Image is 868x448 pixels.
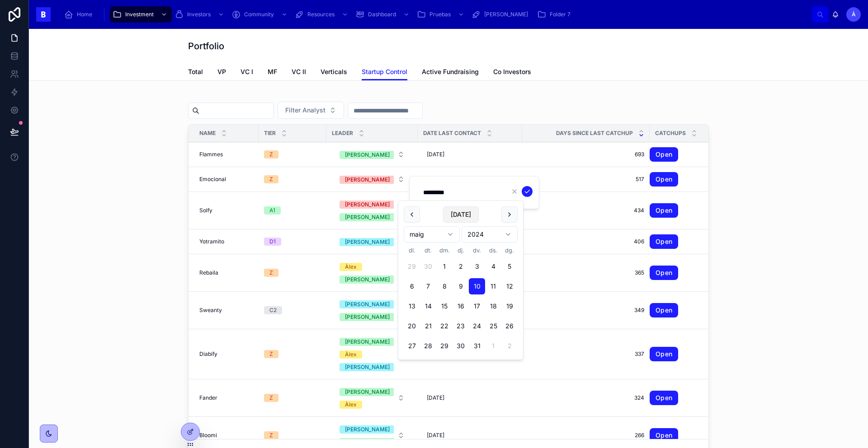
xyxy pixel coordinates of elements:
[501,258,518,275] button: diumenge, 5 de maig 2024
[172,6,229,23] a: Investors
[61,6,99,23] a: Home
[345,313,390,321] div: [PERSON_NAME]
[528,269,644,276] span: 365
[199,238,224,245] span: Yotramito
[436,258,453,275] button: dimecres, 1 de maig 2024
[345,275,390,284] div: [PERSON_NAME]
[199,394,253,401] a: Fander
[269,306,277,314] div: C2
[345,388,390,396] div: [PERSON_NAME]
[332,258,412,288] a: Select Button
[332,196,412,225] a: Select Button
[268,67,277,76] span: MF
[345,350,357,359] div: Àlex
[199,207,212,214] span: Solfy
[269,350,273,358] div: Z
[655,130,686,137] span: CatchUps
[332,296,412,325] button: Select Button
[332,233,412,250] a: Select Button
[420,258,436,275] button: dimarts, 30 de abril 2024
[340,387,395,396] button: Unselect PEDRO
[422,67,479,76] span: Active Fundraising
[650,234,726,249] a: Open
[332,171,412,187] button: Select Button
[362,67,407,76] span: Startup Control
[285,106,325,115] span: Filter Analyst
[269,269,273,277] div: Z
[528,238,644,245] a: 406
[332,146,412,163] button: Select Button
[362,64,407,81] a: Startup Control
[345,363,390,371] div: [PERSON_NAME]
[199,350,217,358] span: Diabify
[269,238,276,246] div: D1
[493,64,531,82] a: Co Investors
[427,151,444,158] span: [DATE]
[321,67,347,76] span: Verticals
[199,207,253,214] a: Solfy
[58,5,812,24] div: scrollable content
[427,394,444,401] span: [DATE]
[188,40,224,52] h1: Portfolio
[650,303,726,317] a: Open
[528,151,644,158] a: 693
[340,275,395,284] button: Unselect PEDRO
[264,238,321,246] a: D1
[420,338,436,354] button: dimarts, 28 de maig 2024
[340,175,395,184] button: Unselect JORDI
[528,394,644,401] a: 324
[340,425,395,434] button: Unselect ADRIAN
[436,278,453,294] button: dimecres, 8 de maig 2024
[241,64,253,82] a: VC I
[650,303,678,317] a: Open
[278,102,344,119] button: Select Button
[528,176,644,183] a: 517
[345,401,357,409] div: Àlex
[268,64,277,82] a: MF
[199,130,216,137] span: Name
[422,64,479,82] a: Active Fundraising
[404,298,420,314] button: dilluns, 13 de maig 2024
[264,350,321,358] a: Z
[650,147,726,162] a: Open
[199,151,223,158] span: Flammes
[650,391,678,405] a: Open
[345,201,390,209] div: [PERSON_NAME]
[550,11,571,18] span: Folder 7
[404,318,420,334] button: dilluns, 20 de maig 2024
[345,425,390,434] div: [PERSON_NAME]
[484,11,528,18] span: [PERSON_NAME]
[501,246,518,255] th: diumenge
[650,266,678,280] a: Open
[423,172,517,187] a: [DATE]
[650,147,678,162] a: Open
[345,438,390,446] div: [PERSON_NAME]
[423,428,517,443] a: [DATE]
[650,172,678,187] a: Open
[528,350,644,358] a: 337
[332,383,412,412] button: Select Button
[345,151,390,159] div: [PERSON_NAME]
[436,318,453,334] button: dimecres, 22 de maig 2024
[199,176,226,183] span: Emocional
[332,295,412,325] a: Select Button
[340,262,362,271] button: Unselect ALEX
[429,11,451,18] span: Pruebas
[485,278,501,294] button: dissabte, 11 de maig 2024
[199,350,253,358] a: Diabify
[485,258,501,275] button: dissabte, 4 de maig 2024
[269,431,273,439] div: Z
[469,246,485,255] th: divendres
[852,11,856,18] span: À
[332,171,412,188] a: Select Button
[650,203,726,218] a: Open
[453,338,469,354] button: dijous, 30 de maig 2024
[199,176,253,183] a: Emocional
[307,11,335,18] span: Resources
[528,307,644,314] span: 349
[321,64,347,82] a: Verticals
